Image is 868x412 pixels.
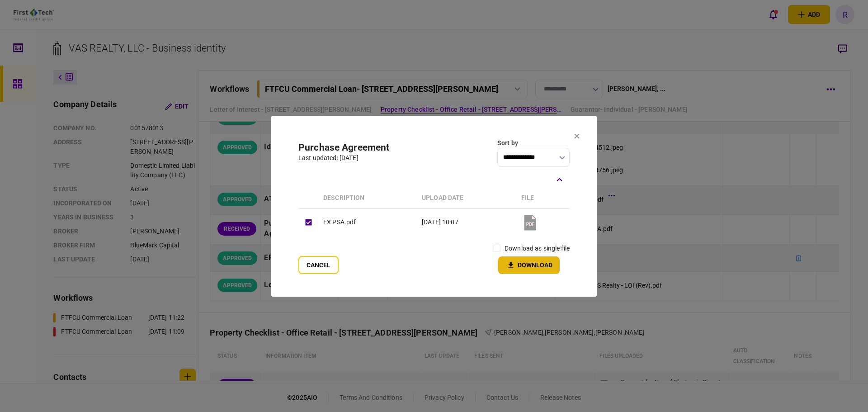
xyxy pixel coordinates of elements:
[497,138,570,148] div: Sort by
[417,208,517,236] td: [DATE] 10:07
[498,256,560,274] button: Download
[517,188,570,209] th: file
[319,188,417,209] th: Description
[298,153,389,163] div: last updated: [DATE]
[417,188,517,209] th: upload date
[319,208,417,236] td: EX PSA.pdf
[505,244,570,253] label: download as single file
[298,142,389,153] h2: Purchase Agreement
[298,256,339,274] button: Cancel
